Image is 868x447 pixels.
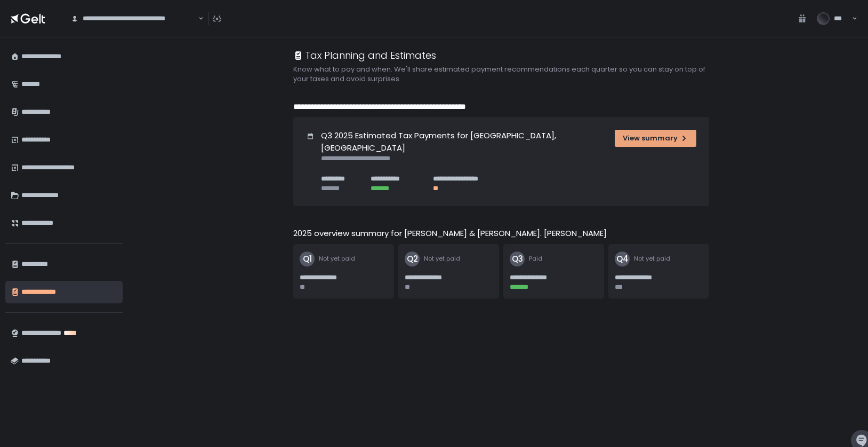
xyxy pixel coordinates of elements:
[303,253,312,264] text: Q1
[529,255,542,263] span: Paid
[615,130,696,147] button: View summary
[321,130,602,154] h1: Q3 2025 Estimated Tax Payments for [GEOGRAPHIC_DATA], [GEOGRAPHIC_DATA]
[197,13,197,24] input: Search for option
[293,48,436,62] div: Tax Planning and Estimates
[319,255,355,263] span: Not yet paid
[616,253,629,264] text: Q4
[623,134,688,143] div: View summary
[512,253,523,264] text: Q3
[64,7,204,30] div: Search for option
[424,255,460,263] span: Not yet paid
[293,65,720,84] h2: Know what to pay and when. We'll share estimated payment recommendations each quarter so you can ...
[634,255,670,263] span: Not yet paid
[293,228,607,240] h2: 2025 overview summary for [PERSON_NAME] & [PERSON_NAME]. [PERSON_NAME]
[407,253,418,264] text: Q2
